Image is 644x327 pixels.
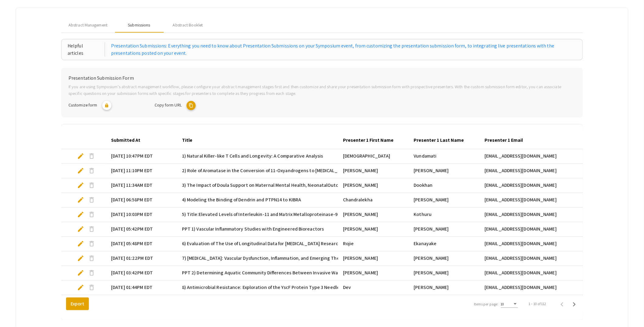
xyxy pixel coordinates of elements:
[556,298,568,310] button: Previous page
[77,167,84,174] span: edit
[480,164,589,178] mat-cell: [EMAIL_ADDRESS][DOMAIN_NAME]
[409,207,480,222] mat-cell: Kothuru
[409,237,480,251] mat-cell: Ekanayake
[485,137,523,144] div: Presenter 1 Email
[480,266,589,280] mat-cell: [EMAIL_ADDRESS][DOMAIN_NAME]
[77,152,84,160] span: edit
[338,149,409,164] mat-cell: [DEMOGRAPHIC_DATA]
[480,280,589,295] mat-cell: [EMAIL_ADDRESS][DOMAIN_NAME]
[77,255,84,262] span: edit
[480,193,589,207] mat-cell: [EMAIL_ADDRESS][DOMAIN_NAME]
[106,266,177,280] mat-cell: [DATE] 03:42PM EDT
[409,266,480,280] mat-cell: [PERSON_NAME]
[409,222,480,237] mat-cell: [PERSON_NAME]
[409,178,480,193] mat-cell: Dookhan
[501,302,518,306] mat-select: Items per page:
[88,225,95,233] span: delete
[106,251,177,266] mat-cell: [DATE] 01:22PM EDT
[338,266,409,280] mat-cell: [PERSON_NAME]
[480,222,589,237] mat-cell: [EMAIL_ADDRESS][DOMAIN_NAME]
[106,178,177,193] mat-cell: [DATE] 11:34AM EDT
[409,251,480,266] mat-cell: [PERSON_NAME]
[88,269,95,277] span: delete
[66,297,89,310] button: Export
[5,300,26,322] iframe: Chat
[182,196,301,204] span: 4) Modeling the Binding of Dendrin and PTPN14 to KIBRA
[88,167,95,174] span: delete
[182,255,385,262] span: 7) [MEDICAL_DATA]: Vascular Dysfunction, Inflammation, and Emerging Therapeutic Approaches
[77,182,84,189] span: edit
[111,137,146,144] div: Submitted At
[77,240,84,247] span: edit
[182,152,323,160] span: 1) Natural Killer-like T Cells and Longevity: A Comparative Analysis
[88,240,95,247] span: delete
[182,137,198,144] div: Title
[106,193,177,207] mat-cell: [DATE] 06:58PM EDT
[111,42,576,57] a: Presentation Submissions: Everything you need to know about Presentation Submissions on your Symp...
[88,211,95,218] span: delete
[338,178,409,193] mat-cell: [PERSON_NAME]
[102,101,111,110] mat-icon: lock
[155,102,182,108] span: Copy form URL
[106,280,177,295] mat-cell: [DATE] 01:44PM EDT
[77,196,84,204] span: edit
[338,193,409,207] mat-cell: Chandralekha
[106,207,177,222] mat-cell: [DATE] 10:03PM EDT
[88,182,95,189] span: delete
[338,222,409,237] mat-cell: [PERSON_NAME]
[88,196,95,204] span: delete
[77,211,84,218] span: edit
[414,137,470,144] div: Presenter 1 Last Name
[106,149,177,164] mat-cell: [DATE] 10:47PM EDT
[501,302,504,306] span: 10
[106,164,177,178] mat-cell: [DATE] 11:10PM EDT
[182,225,324,233] span: PPT 1) Vascular Inflammatory Studies with Engineered Bioreactors
[474,301,499,307] div: Items per page:
[182,269,464,277] span: PPT 2) Determining Aquatic Community Differences Between Invasive Water Hyacinth and Native Penny...
[106,222,177,237] mat-cell: [DATE] 05:42PM EDT
[182,182,542,189] span: 3) The Impact of Doula Support on Maternal Mental Health, NeonatalOutcomes, and Epidural Use: Cor...
[480,149,589,164] mat-cell: [EMAIL_ADDRESS][DOMAIN_NAME]
[173,22,203,28] div: Abstract Booklet
[338,280,409,295] mat-cell: Dev
[182,284,416,291] span: 8) Antimicrobial Resistance: Exploration of the YscF Protein Type 3 Needle-System using Artificia...
[480,251,589,266] mat-cell: [EMAIL_ADDRESS][DOMAIN_NAME]
[88,152,95,160] span: delete
[182,137,192,144] div: Title
[409,164,480,178] mat-cell: [PERSON_NAME]
[128,22,150,28] div: Submissions
[480,237,589,251] mat-cell: [EMAIL_ADDRESS][DOMAIN_NAME]
[68,22,107,28] span: Abstract Management
[68,83,576,96] p: If you are using Symposium’s abstract management workflow, please configure your abstract managem...
[343,137,394,144] div: Presenter 1 First Name
[485,137,528,144] div: Presenter 1 Email
[338,251,409,266] mat-cell: [PERSON_NAME]
[68,102,97,108] span: Customize form
[338,207,409,222] mat-cell: [PERSON_NAME]
[88,284,95,291] span: delete
[338,164,409,178] mat-cell: [PERSON_NAME]
[338,237,409,251] mat-cell: Rojie
[88,255,95,262] span: delete
[480,178,589,193] mat-cell: [EMAIL_ADDRESS][DOMAIN_NAME]
[77,269,84,277] span: edit
[68,75,576,81] h6: Presentation Submission Form
[187,101,196,110] mat-icon: copy URL
[182,167,414,174] span: 2) Role of Aromatase in the Conversion of 11-Oxyandrogens to [MEDICAL_DATA]: Mechanisms and Impli...
[77,284,84,291] span: edit
[111,137,140,144] div: Submitted At
[182,240,408,247] span: 6) Evaluation of The Use of Longitudinal Data for [MEDICAL_DATA] Research and [MEDICAL_DATA] Disc...
[409,280,480,295] mat-cell: [PERSON_NAME]
[343,137,399,144] div: Presenter 1 First Name
[414,137,464,144] div: Presenter 1 Last Name
[409,149,480,164] mat-cell: Vundamati
[480,207,589,222] mat-cell: [EMAIL_ADDRESS][DOMAIN_NAME]
[409,193,480,207] mat-cell: [PERSON_NAME]
[529,301,546,307] div: 1 – 10 of 112
[568,298,580,310] button: Next page
[68,42,105,57] div: Helpful articles
[106,237,177,251] mat-cell: [DATE] 05:48PM EDT
[77,225,84,233] span: edit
